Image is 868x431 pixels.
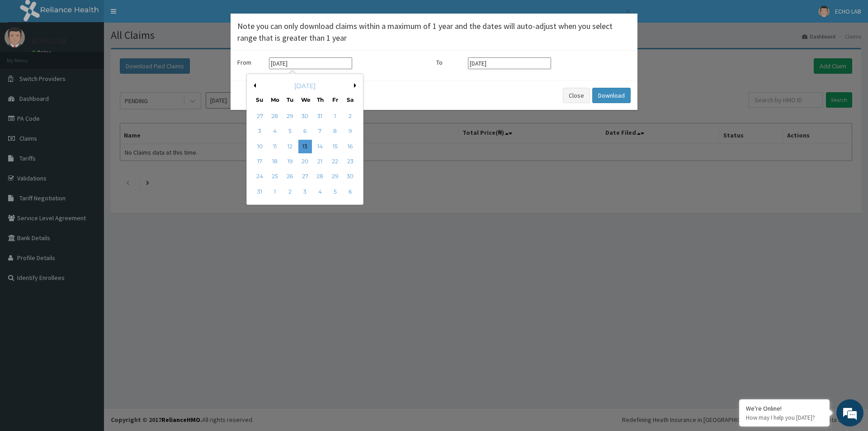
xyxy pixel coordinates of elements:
[268,140,282,153] div: Choose Monday, August 11th, 2025
[626,5,631,18] span: ×
[344,109,357,123] div: Choose Saturday, August 2nd, 2025
[313,109,327,123] div: Choose Thursday, July 31st, 2025
[313,170,327,184] div: Choose Thursday, August 28th, 2025
[354,83,359,88] button: Next Month
[253,170,267,184] div: Choose Sunday, August 24th, 2025
[316,96,324,104] div: Th
[563,88,590,103] button: Close
[283,170,297,184] div: Choose Tuesday, August 26th, 2025
[313,140,327,153] div: Choose Thursday, August 14th, 2025
[313,155,327,168] div: Choose Thursday, August 21st, 2025
[746,414,823,422] p: How may I help you today?
[256,96,264,104] div: Su
[271,96,278,104] div: Mo
[269,57,352,69] input: Select start date
[253,140,267,153] div: Choose Sunday, August 10th, 2025
[313,125,327,138] div: Choose Thursday, August 7th, 2025
[331,96,339,104] div: Fr
[344,125,357,138] div: Choose Saturday, August 9th, 2025
[468,57,551,69] input: Select end date
[237,20,631,43] h4: Note you can only download claims within a maximum of 1 year and the dates will auto-adjust when ...
[298,170,312,184] div: Choose Wednesday, August 27th, 2025
[268,170,282,184] div: Choose Monday, August 25th, 2025
[268,125,282,138] div: Choose Monday, August 4th, 2025
[313,185,327,199] div: Choose Thursday, September 4th, 2025
[253,185,267,199] div: Choose Sunday, August 31st, 2025
[328,125,342,138] div: Choose Friday, August 8th, 2025
[252,109,358,199] div: month 2025-08
[298,185,312,199] div: Choose Wednesday, September 3rd, 2025
[328,140,342,153] div: Choose Friday, August 15th, 2025
[283,109,297,123] div: Choose Tuesday, July 29th, 2025
[301,96,309,104] div: We
[436,58,463,67] label: To
[746,404,823,412] div: We're Online!
[346,96,354,104] div: Sa
[298,140,312,153] div: Choose Wednesday, August 13th, 2025
[298,109,312,123] div: Choose Wednesday, July 30th, 2025
[253,155,267,168] div: Choose Sunday, August 17th, 2025
[251,83,256,88] button: Previous Month
[344,185,357,199] div: Choose Saturday, September 6th, 2025
[268,185,282,199] div: Choose Monday, September 1st, 2025
[592,88,631,103] button: Download
[250,81,359,90] div: [DATE]
[328,185,342,199] div: Choose Friday, September 5th, 2025
[298,155,312,168] div: Choose Wednesday, August 20th, 2025
[328,170,342,184] div: Choose Friday, August 29th, 2025
[268,109,282,123] div: Choose Monday, July 28th, 2025
[344,155,357,168] div: Choose Saturday, August 23rd, 2025
[268,155,282,168] div: Choose Monday, August 18th, 2025
[283,125,297,138] div: Choose Tuesday, August 5th, 2025
[286,96,294,104] div: Tu
[328,109,342,123] div: Choose Friday, August 1st, 2025
[298,125,312,138] div: Choose Wednesday, August 6th, 2025
[237,58,264,67] label: From
[625,7,631,16] button: Close
[344,140,357,153] div: Choose Saturday, August 16th, 2025
[253,125,267,138] div: Choose Sunday, August 3rd, 2025
[253,109,267,123] div: Choose Sunday, July 27th, 2025
[283,185,297,199] div: Choose Tuesday, September 2nd, 2025
[344,170,357,184] div: Choose Saturday, August 30th, 2025
[283,155,297,168] div: Choose Tuesday, August 19th, 2025
[283,140,297,153] div: Choose Tuesday, August 12th, 2025
[328,155,342,168] div: Choose Friday, August 22nd, 2025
